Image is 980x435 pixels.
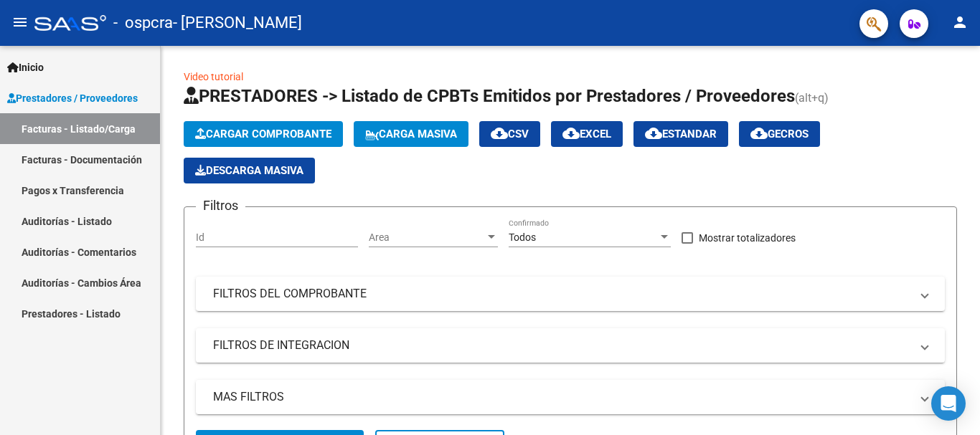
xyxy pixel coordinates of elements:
[195,164,303,177] span: Descarga Masiva
[213,338,910,353] mat-panel-title: FILTROS DE INTEGRACION
[739,121,820,147] button: Gecros
[645,128,717,140] span: Estandar
[184,158,315,183] button: Descarga Masiva
[750,125,768,142] mat-icon: cloud_download
[645,125,662,142] mat-icon: cloud_download
[195,128,331,140] span: Cargar Comprobante
[213,286,910,302] mat-panel-title: FILTROS DEL COMPROBANTE
[7,90,138,106] span: Prestadores / Proveedores
[369,231,485,244] span: Area
[365,128,457,140] span: Carga Masiva
[184,86,795,106] span: PRESTADORES -> Listado de CPBTs Emitidos por Prestadores / Proveedores
[551,121,623,147] button: EXCEL
[795,91,829,105] span: (alt+q)
[491,128,529,140] span: CSV
[11,14,29,31] mat-icon: menu
[562,125,580,142] mat-icon: cloud_download
[173,7,302,39] span: - [PERSON_NAME]
[931,386,966,421] div: Open Intercom Messenger
[354,121,468,147] button: Carga Masiva
[750,128,809,140] span: Gecros
[951,14,969,31] mat-icon: person
[184,121,343,147] button: Cargar Comprobante
[184,71,243,82] a: Video tutorial
[196,380,945,414] mat-expansion-panel-header: MAS FILTROS
[184,158,315,183] app-download-masive: Descarga masiva de comprobantes (adjuntos)
[699,229,796,247] span: Mostrar totalizadores
[479,121,540,147] button: CSV
[196,196,245,216] h3: Filtros
[213,389,910,405] mat-panel-title: MAS FILTROS
[633,121,728,147] button: Estandar
[196,328,945,363] mat-expansion-panel-header: FILTROS DE INTEGRACION
[509,231,536,243] span: Todos
[491,125,508,142] mat-icon: cloud_download
[196,277,945,311] mat-expansion-panel-header: FILTROS DEL COMPROBANTE
[113,7,173,39] span: - ospcra
[562,128,611,140] span: EXCEL
[7,59,44,75] span: Inicio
